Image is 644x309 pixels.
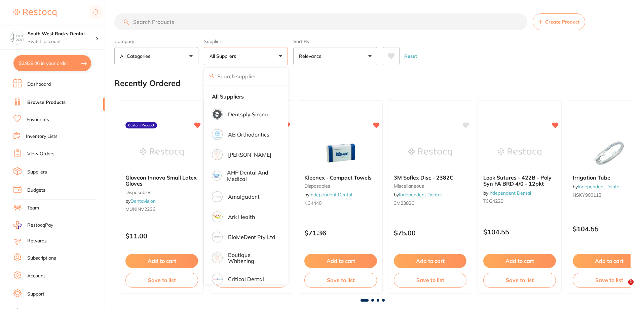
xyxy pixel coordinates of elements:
[228,111,268,117] p: Dentsply Sirona
[125,273,198,287] button: Save to list
[394,254,466,268] button: Add to cart
[394,229,466,237] p: $75.00
[10,31,24,44] img: South West Rocks Dental
[27,205,39,211] a: Team
[228,276,264,282] p: Critical Dental
[213,110,222,119] img: Dentsply Sirona
[213,192,222,201] img: Amalgadent
[578,184,620,190] a: Independent Dental
[394,183,466,189] small: miscellaneous
[125,175,198,187] b: Gloveon Innova Small Latex Gloves
[210,53,239,60] p: All Suppliers
[394,175,466,181] b: 3M Soflex Disc - 2382C
[483,254,556,268] button: Add to cart
[114,13,527,30] input: Search Products
[27,222,53,229] span: RestocqPay
[27,187,45,194] a: Budgets
[13,55,91,71] button: $2,938.06 in your order
[483,198,556,204] small: TCG422B
[28,38,96,45] p: Switch account
[125,232,198,240] p: $11.00
[533,13,585,30] button: Create Product
[394,273,466,287] button: Save to list
[408,136,452,169] img: 3M Soflex Disc - 2382C
[213,233,222,241] img: BioMeDent Pty Ltd
[304,192,352,198] span: by
[293,47,377,65] button: Relevance
[27,291,44,298] a: Support
[27,273,45,279] a: Account
[125,122,157,129] label: Custom Product
[140,136,184,169] img: Gloveon Innova Small Latex Gloves
[304,254,377,268] button: Add to cart
[130,198,156,204] a: Dentavision
[483,190,531,196] span: by
[309,192,352,198] a: Independent Dental
[120,53,153,60] p: All Categories
[114,38,198,44] label: Category
[204,68,288,85] input: Search supplier
[227,169,276,182] p: AHP Dental and Medical
[206,89,285,104] li: Clear selection
[228,131,269,138] p: AB Orthodontics
[213,150,222,159] img: Adam Dental
[213,213,222,221] img: Ark Health
[394,200,466,206] small: 3M2382C
[125,198,156,204] span: by
[228,194,260,200] p: Amalgadent
[213,254,222,262] img: Boutique Whitening
[114,79,181,88] h2: Recently Ordered
[573,184,620,190] span: by
[545,19,579,25] span: Create Product
[402,47,419,65] button: Reset
[304,273,377,287] button: Save to list
[304,229,377,237] p: $71.36
[228,214,255,220] p: Ark Health
[213,172,221,180] img: AHP Dental and Medical
[212,93,244,100] strong: All Suppliers
[114,47,198,65] button: All Categories
[28,31,96,37] h4: South West Rocks Dental
[483,175,556,187] b: Look Sutures - 422B - Poly Syn FA BRD 4/0 - 12pkt
[299,53,324,60] p: Relevance
[498,136,541,169] img: Look Sutures - 422B - Poly Syn FA BRD 4/0 - 12pkt
[125,206,198,212] small: MUNINV22SS
[204,38,288,44] label: Supplier
[204,47,288,65] button: All Suppliers
[304,200,377,206] small: KC4440
[27,151,54,157] a: View Orders
[125,190,198,195] small: disposables
[13,221,53,229] a: RestocqPay
[483,273,556,287] button: Save to list
[26,133,58,140] a: Inventory Lists
[304,183,377,189] small: disposables
[304,175,377,181] b: Kleenex - Compact Towels
[27,99,66,106] a: Browse Products
[13,9,56,17] img: Restocq Logo
[614,279,631,296] iframe: Intercom live chat
[27,116,49,123] a: Favourites
[27,81,51,88] a: Dashboard
[587,136,631,169] img: Irrigation Tube
[628,279,634,285] span: 1
[399,192,442,198] a: Independent Dental
[213,275,222,283] img: Critical Dental
[27,255,56,262] a: Subscriptions
[27,238,47,244] a: Rewards
[228,152,271,158] p: [PERSON_NAME]
[228,252,276,264] p: Boutique Whitening
[27,169,47,176] a: Suppliers
[213,130,222,139] img: AB Orthodontics
[13,221,22,229] img: RestocqPay
[125,254,198,268] button: Add to cart
[293,38,377,44] label: Sort By
[13,5,56,21] a: Restocq Logo
[394,192,442,198] span: by
[488,190,531,196] a: Independent Dental
[228,234,275,240] p: BioMeDent Pty Ltd
[483,228,556,236] p: $104.55
[319,136,363,169] img: Kleenex - Compact Towels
